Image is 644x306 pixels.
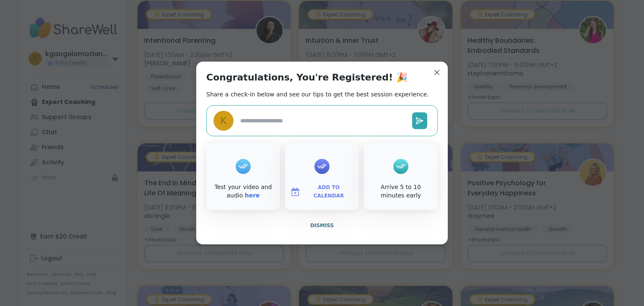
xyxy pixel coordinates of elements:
[206,217,438,234] button: Dismiss
[245,192,260,199] a: here
[208,183,278,200] div: Test your video and audio
[206,72,408,83] h1: Congratulations, You're Registered! 🎉
[304,184,354,200] span: Add to Calendar
[287,183,357,201] button: Add to Calendar
[290,187,300,197] img: ShareWell Logomark
[310,223,334,228] span: Dismiss
[220,114,226,128] span: k
[206,90,429,99] h2: Share a check-in below and see our tips to get the best session experience.
[366,183,436,200] div: Arrive 5 to 10 minutes early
